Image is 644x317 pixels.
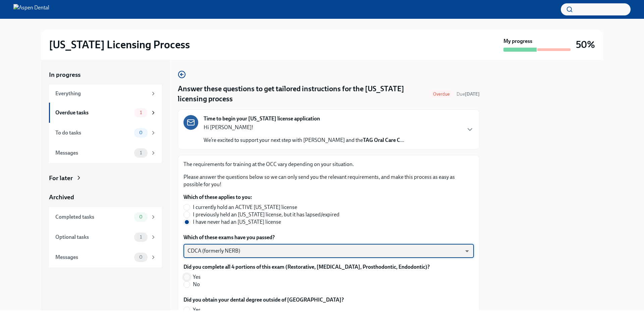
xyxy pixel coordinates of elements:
[49,103,162,123] a: Overdue tasks1
[49,247,162,267] a: Messages0
[576,39,595,51] h3: 50%
[183,161,474,168] p: The requirements for training at the OCC vary depending on your situation.
[193,218,281,226] span: I have never had an [US_STATE] license
[457,91,480,97] span: December 20th, 2024 13:00
[49,207,162,227] a: Completed tasks0
[178,84,426,104] h4: Answer these questions to get tailored instructions for the [US_STATE] licensing process
[49,85,162,103] a: Everything
[136,150,146,155] span: 1
[204,137,404,144] p: We’re excited to support your next step with [PERSON_NAME] and the ...
[183,244,474,258] div: CDCA (formerly NERB)
[503,38,532,45] strong: My progress
[49,227,162,247] a: Optional tasks1
[49,193,162,202] a: Archived
[363,137,400,143] strong: TAG Oral Care C
[49,70,162,79] a: In progress
[193,273,201,281] span: Yes
[135,255,147,260] span: 0
[183,263,430,271] label: Did you complete all 4 portions of this exam (Restorative, [MEDICAL_DATA], Prosthodontic, Endodon...
[193,306,201,314] span: Yes
[429,92,454,97] span: Overdue
[49,143,162,163] a: Messages1
[183,194,345,201] label: Which of these applies to you:
[183,234,474,241] label: Which of these exams have you passed?
[136,110,146,115] span: 1
[465,91,480,97] strong: [DATE]
[183,296,344,304] label: Did you obtain your dental degree outside of [GEOGRAPHIC_DATA]?
[204,124,404,131] p: Hi [PERSON_NAME]!
[193,204,297,211] span: I currently hold an ACTIVE [US_STATE] license
[49,38,190,51] h2: [US_STATE] Licensing Process
[49,174,73,182] div: For later
[55,149,131,157] div: Messages
[55,213,131,221] div: Completed tasks
[55,109,131,116] div: Overdue tasks
[136,234,146,240] span: 1
[457,91,480,97] span: Due
[135,214,147,219] span: 0
[49,123,162,143] a: To do tasks0
[193,281,200,288] span: No
[183,173,474,188] p: Please answer the questions below so we can only send you the relevant requirements, and make thi...
[55,233,131,241] div: Optional tasks
[49,174,162,182] a: For later
[193,211,339,218] span: I previously held an [US_STATE] license, but it has lapsed/expired
[135,130,147,135] span: 0
[13,4,49,15] img: Aspen Dental
[204,115,320,122] strong: Time to begin your [US_STATE] license application
[55,254,131,261] div: Messages
[55,129,131,137] div: To do tasks
[55,90,148,97] div: Everything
